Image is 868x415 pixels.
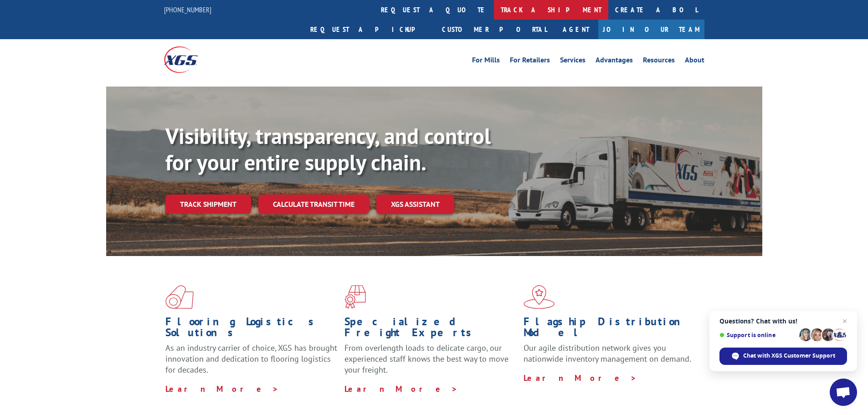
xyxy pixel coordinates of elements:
[524,343,691,364] span: Our agile distribution network gives you nationwide inventory management on demand.
[344,343,517,383] p: From overlength loads to delicate cargo, our experienced staff knows the best way to move your fr...
[598,20,704,39] a: Join Our Team
[165,122,491,176] b: Visibility, transparency, and control for your entire supply chain.
[165,285,194,309] img: xgs-icon-total-supply-chain-intelligence-red
[344,384,458,394] a: Learn More >
[376,195,454,214] a: XGS ASSISTANT
[164,5,211,14] a: [PHONE_NUMBER]
[524,373,637,383] a: Learn More >
[165,316,338,343] h1: Flooring Logistics Solutions
[685,56,704,67] a: About
[743,352,835,360] span: Chat with XGS Customer Support
[258,195,369,214] a: Calculate transit time
[510,56,550,67] a: For Retailers
[719,348,847,365] div: Chat with XGS Customer Support
[643,56,675,67] a: Resources
[344,285,366,309] img: xgs-icon-focused-on-flooring-red
[524,316,696,343] h1: Flagship Distribution Model
[303,20,435,39] a: Request a pickup
[344,316,517,343] h1: Specialized Freight Experts
[165,195,251,214] a: Track shipment
[719,318,847,325] span: Questions? Chat with us!
[596,56,633,67] a: Advantages
[560,56,586,67] a: Services
[165,384,279,394] a: Learn More >
[719,332,796,338] span: Support is online
[554,20,598,39] a: Agent
[830,379,857,406] div: Open chat
[472,56,500,67] a: For Mills
[839,316,850,327] span: Close chat
[524,285,555,309] img: xgs-icon-flagship-distribution-model-red
[435,20,554,39] a: Customer Portal
[165,343,337,375] span: As an industry carrier of choice, XGS has brought innovation and dedication to flooring logistics...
